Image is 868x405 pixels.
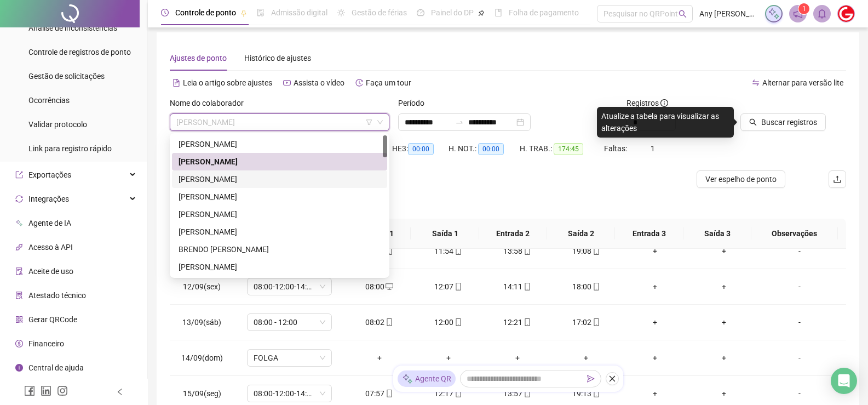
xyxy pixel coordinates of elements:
span: Integrações [28,195,69,203]
span: mobile [591,318,600,326]
span: Análise de inconsistências [28,24,117,32]
span: Buscar registros [761,116,817,128]
div: + [629,281,681,293]
th: Observações [751,219,838,249]
span: desktop [384,283,393,290]
span: mobile [453,390,462,397]
span: instagram [57,385,68,396]
span: mobile [522,247,531,255]
button: Buscar registros [740,113,826,131]
span: Atestado técnico [28,291,86,300]
div: 17:02 [560,316,612,328]
span: mobile [453,283,462,290]
span: youtube [283,79,291,87]
span: notification [793,9,803,19]
span: mobile [522,390,531,397]
span: linkedin [41,385,51,396]
div: + [560,352,612,364]
span: Ver espelho de ponto [705,173,777,185]
span: Painel do DP [431,8,474,17]
div: + [698,352,750,364]
label: Período [398,97,432,109]
span: Observações [760,227,829,239]
span: left [116,388,124,396]
span: mobile [591,283,600,290]
div: ANDREW HARRISON DA SILVA BRITO [172,170,387,188]
span: 174:45 [554,143,583,155]
div: H. TRAB.: [520,142,604,155]
div: [PERSON_NAME] [179,138,381,150]
span: sync [15,195,23,203]
span: mobile [453,318,462,326]
span: history [355,79,363,87]
span: Histórico de ajustes [244,54,311,62]
span: 15/09(seg) [183,389,221,398]
div: Open Intercom Messenger [831,368,857,394]
span: dashboard [417,9,424,16]
span: mobile [522,318,531,326]
div: + [354,352,405,364]
span: Gestão de solicitações [28,72,105,81]
div: BRUNO DE ANDRADE PEREIRA [172,258,387,276]
th: Saída 3 [683,219,751,249]
span: down [377,119,383,126]
button: Ver espelho de ponto [697,170,785,188]
span: Assista o vídeo [294,78,344,87]
span: send [587,375,595,383]
span: Admissão digital [271,8,327,17]
div: 19:13 [560,387,612,400]
div: + [492,352,543,364]
div: + [698,387,750,400]
span: info-circle [15,364,23,372]
div: + [423,352,474,364]
div: + [629,245,681,257]
div: Atualize a tabela para visualizar as alterações [597,107,734,138]
div: 13:58 [492,245,543,257]
span: Registros [626,97,668,109]
div: AMANDA DE OLIVEIRA MIRANDA [172,153,387,170]
span: api [15,243,23,251]
div: Agente QR [398,370,456,387]
div: 13:57 [492,387,543,400]
img: sparkle-icon.fc2bf0ac1784a2077858766a79e2daf3.svg [768,8,780,20]
span: mobile [453,247,462,255]
div: + [629,387,681,400]
span: Central de ajuda [28,363,84,372]
span: Alternar para versão lite [762,78,843,87]
div: - [767,352,832,364]
span: search [679,10,687,18]
div: ANGEL BRUNO MELO DA COSTA [172,188,387,206]
span: 08:00 - 12:00 [254,314,325,330]
label: Nome do colaborador [170,97,251,109]
span: 1 [651,144,655,153]
span: Faltas: [604,144,629,153]
span: book [495,9,502,16]
span: Any [PERSON_NAME] [699,8,758,20]
div: ALESSANDRO LUCAS LIMA DA SILVA [172,135,387,153]
div: + [629,316,681,328]
span: Acesso à API [28,243,73,252]
span: swap-right [455,118,464,127]
span: pushpin [478,10,485,16]
th: Entrada 2 [479,219,547,249]
div: BENEDITO TEIXEIRA RODRIGUES [172,223,387,241]
span: file-text [173,79,180,87]
span: Validar protocolo [28,120,87,129]
span: 14/09(dom) [181,353,223,362]
div: - [767,316,832,328]
span: to [455,118,464,127]
span: Link para registro rápido [28,144,112,153]
div: 07:57 [354,387,405,400]
span: Ajustes de ponto [170,54,227,62]
span: audit [15,267,23,275]
img: 64933 [838,5,854,22]
div: 08:02 [354,316,405,328]
span: Leia o artigo sobre ajustes [183,78,272,87]
span: filter [366,119,372,126]
div: [PERSON_NAME] [179,261,381,273]
span: Controle de ponto [175,8,236,17]
span: Controle de registros de ponto [28,48,131,56]
span: 00:00 [478,143,504,155]
span: close [608,375,616,383]
th: Saída 1 [411,219,479,249]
